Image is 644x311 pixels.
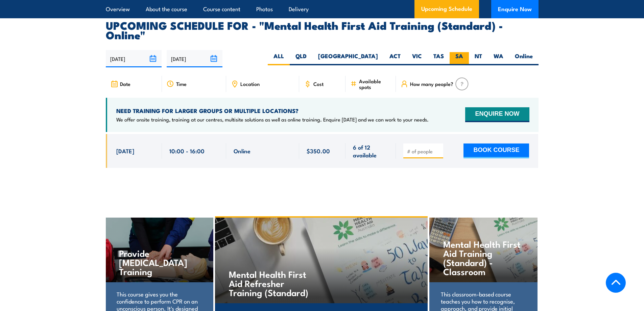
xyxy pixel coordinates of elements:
span: $350.00 [307,147,330,155]
span: Cost [313,81,324,87]
label: Online [509,52,539,65]
h4: Mental Health First Aid Refresher Training (Standard) [229,269,308,297]
label: ALL [268,52,290,65]
label: ACT [384,52,406,65]
h4: NEED TRAINING FOR LARGER GROUPS OR MULTIPLE LOCATIONS? [116,107,429,114]
span: Date [120,81,130,87]
span: 6 of 12 available [353,143,388,159]
input: # of people [407,148,441,155]
span: Online [234,147,251,155]
button: BOOK COURSE [463,143,529,158]
h4: Mental Health First Aid Training (Standard) - Classroom [443,239,523,276]
span: 10:00 - 16:00 [169,147,205,155]
span: Available spots [359,78,391,90]
p: We offer onsite training, training at our centres, multisite solutions as well as online training... [116,116,429,123]
label: SA [450,52,469,65]
span: Time [176,81,187,87]
span: [DATE] [116,147,134,155]
label: VIC [406,52,428,65]
h4: Provide [MEDICAL_DATA] Training [119,248,199,276]
span: Location [240,81,260,87]
h2: UPCOMING SCHEDULE FOR - "Mental Health First Aid Training (Standard) - Online" [106,20,539,39]
button: ENQUIRE NOW [465,107,529,122]
label: WA [488,52,509,65]
label: NT [469,52,488,65]
input: From date [106,50,162,67]
span: How many people? [410,81,453,87]
label: QLD [290,52,312,65]
label: TAS [428,52,450,65]
input: To date [167,50,222,67]
label: [GEOGRAPHIC_DATA] [312,52,384,65]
